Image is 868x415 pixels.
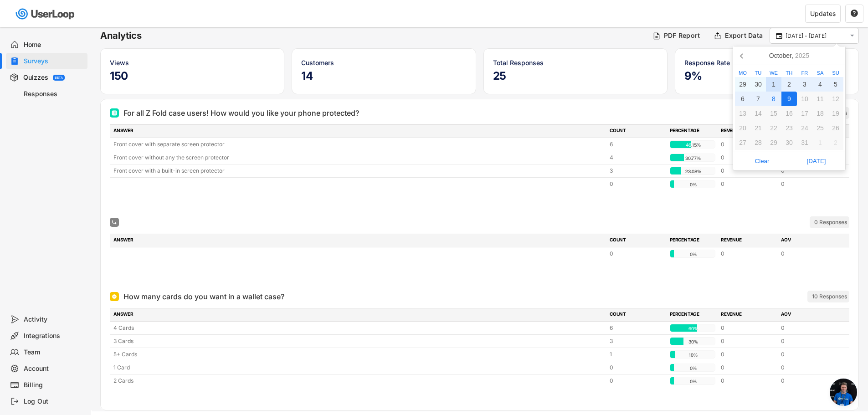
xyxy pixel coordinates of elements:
div: 9 [781,92,797,106]
div: PDF Report [664,31,700,40]
div: 21 [750,121,766,135]
div: Total Responses [493,58,658,67]
img: userloop-logo-01.svg [14,5,78,23]
div: Activity [24,315,84,324]
div: Fr [797,71,812,76]
div: 15 [766,106,781,121]
div: 0 [781,350,836,359]
h6: Analytics [100,30,646,42]
div: 5+ Cards [113,350,604,359]
img: Multi Select [112,220,117,225]
div: 28 [750,135,766,150]
div: ANSWER [113,127,604,135]
div: 2 [781,77,797,92]
div: Front cover with separate screen protector [113,140,604,149]
div: Account [24,364,84,373]
div: 0 [721,180,776,188]
div: 30.77% [672,154,714,162]
div: 0 [781,364,836,372]
div: How many cards do you want in a wallet case? [123,291,284,302]
div: 16 [781,106,797,121]
div: 8 [766,92,781,106]
div: 12 [828,92,843,106]
div: Responses [24,90,84,98]
div: 14 [750,106,766,121]
div: 27 [735,135,750,150]
div: 0 [721,337,776,345]
div: 46.15% [672,141,714,149]
div: Sa [812,71,828,76]
div: 2 [828,135,843,150]
div: REVENUE [721,127,776,135]
div: 30% [672,338,714,346]
div: 22 [766,121,781,135]
div: 20 [735,121,750,135]
div: 0 [610,364,664,372]
div: 25 [812,121,828,135]
div: 6 [610,140,664,149]
div: 17 [797,106,812,121]
button:  [850,10,858,18]
div: 30 [781,135,797,150]
div: 31 [797,135,812,150]
div: Views [110,58,275,67]
div: PERCENTAGE [670,311,715,319]
div: 0 [610,250,664,258]
h5: 150 [110,69,275,83]
div: COUNT [610,127,664,135]
div: 0 [781,337,836,345]
div: BETA [55,76,63,79]
div: 0 [721,154,776,162]
div: PERCENTAGE [670,127,715,135]
div: Customers [301,58,466,67]
div: 29 [735,77,750,92]
div: 18 [812,106,828,121]
div: 10 [797,92,812,106]
div: 26 [828,121,843,135]
div: REVENUE [721,236,776,245]
div: 7 [750,92,766,106]
div: 60% [672,324,714,333]
div: 1 [812,135,828,150]
h5: 14 [301,69,466,83]
div: 0% [672,364,714,372]
div: 0 Responses [814,219,847,226]
div: 3 Cards [113,337,604,345]
div: COUNT [610,236,664,245]
div: Updates [810,10,836,17]
div: 23 [781,121,797,135]
h5: 25 [493,69,658,83]
div: 3 [610,167,664,175]
div: For all Z Fold case users! How would you like your phone protected? [123,108,359,118]
div: AOV [781,236,836,245]
div: 5 [828,77,843,92]
div: 4 [812,77,828,92]
text:  [850,32,854,40]
div: 0 [721,167,776,175]
div: Home [24,41,84,49]
button: [DATE] [789,154,843,169]
div: 0 [721,350,776,359]
div: Th [781,71,797,76]
div: 1 Card [113,364,604,372]
div: Team [24,348,84,357]
div: PERCENTAGE [670,236,715,245]
div: Billing [24,381,84,389]
div: 4 Cards [113,324,604,332]
div: 0 [721,140,776,149]
div: 0 [721,324,776,332]
div: 0 [781,250,836,258]
div: COUNT [610,311,664,319]
div: Integrations [24,332,84,340]
span: [DATE] [792,154,841,168]
div: 2 Cards [113,377,604,385]
div: ANSWER [113,311,604,319]
div: We [766,71,781,76]
div: 0 [781,180,836,188]
div: Tu [750,71,766,76]
div: Surveys [24,57,84,66]
img: Single Select [112,294,117,299]
div: 0 [781,167,836,175]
